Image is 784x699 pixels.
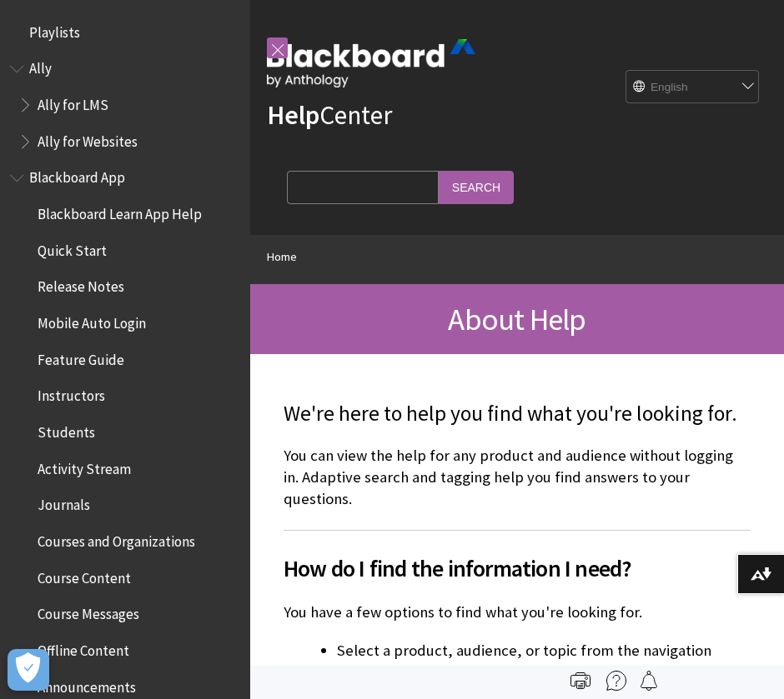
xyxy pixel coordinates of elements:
img: Print [570,671,591,691]
span: Mobile Auto Login [38,309,146,332]
a: Home [267,247,297,267]
span: Course Messages [38,601,139,623]
select: Site Language Selector [626,71,760,104]
span: Journals [38,492,90,514]
span: Students [38,418,95,441]
span: Blackboard App [29,164,125,187]
p: You can view the help for any product and audience without logging in. Adaptive search and taggin... [284,445,751,511]
img: More help [606,671,626,691]
span: How do I find the information I need? [284,551,751,586]
nav: Book outline for Anthology Ally Help [10,55,240,156]
span: Offline Content [38,637,129,659]
button: Open Preferences [8,649,49,691]
nav: Book outline for Playlists [10,18,240,47]
span: Release Notes [38,273,124,296]
a: HelpCenter [267,98,392,132]
img: Follow this page [639,671,659,691]
span: Instructors [38,382,105,405]
input: Search [439,171,514,203]
img: Blackboard by Anthology [267,39,475,87]
span: Playlists [29,18,80,41]
span: Ally [29,55,52,77]
span: About Help [448,300,585,338]
strong: Help [267,98,319,132]
p: You have a few options to find what you're looking for. [284,602,751,623]
span: Ally for Websites [38,127,138,150]
span: Feature Guide [38,346,124,368]
span: Announcements [38,673,136,696]
span: Course Content [38,564,131,587]
span: Quick Start [38,237,107,259]
span: Blackboard Learn App Help [38,200,202,222]
span: Activity Stream [38,455,131,477]
li: Select a product, audience, or topic from the navigation menu. [337,639,751,686]
p: We're here to help you find what you're looking for. [284,399,751,429]
span: Courses and Organizations [38,527,195,550]
span: Ally for LMS [38,91,108,113]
